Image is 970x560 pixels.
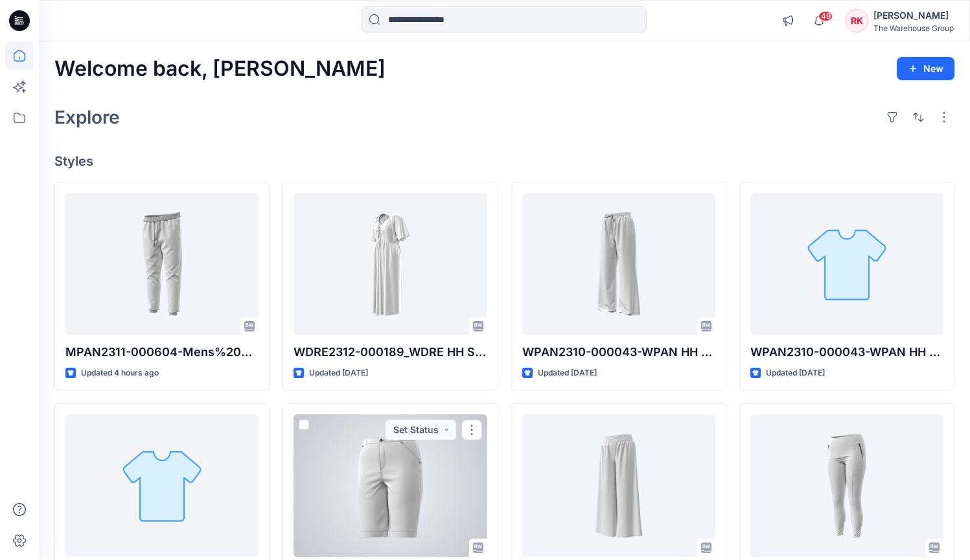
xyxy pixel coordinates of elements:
a: MPAN2311-000604-Mens%20Pants Correction [65,193,259,335]
p: WDRE2312-000189_WDRE HH SS [PERSON_NAME] [294,343,487,361]
p: WPAN2310-000043-WPAN HH WIDE SIDE STRIPE Correction [522,343,715,361]
a: WPAN2310-000043-WPAN HH WIDE SIDE STRIPE Correction [65,414,259,557]
h2: Welcome back, [PERSON_NAME] [54,57,386,81]
a: WPAN2404-000429-WPAN HH SHIRRD WAIST WIDE Correction [522,414,715,557]
a: WPAN2211-000168-WPAN HH PONTE ZIP DETAIL [750,414,943,557]
a: WSHO2312-000517-WSHO HH STR DNM KNEE LENGTH Correction [294,414,487,557]
a: WPAN2310-000043-WPAN HH WIDE SIDE STRIPE Correction [750,193,943,335]
div: RK [845,9,868,32]
span: 49 [818,11,833,21]
p: Updated 4 hours ago [81,366,159,380]
h4: Styles [54,153,954,169]
h2: Explore [54,107,120,128]
button: New [897,57,954,80]
a: WDRE2312-000189_WDRE HH SS JANINE MIDI [294,193,487,335]
p: WPAN2310-000043-WPAN HH WIDE SIDE STRIPE Correction [750,343,943,361]
div: [PERSON_NAME] [873,8,954,23]
a: WPAN2310-000043-WPAN HH WIDE SIDE STRIPE Correction [522,193,715,335]
p: Updated [DATE] [538,366,597,380]
div: The Warehouse Group [873,23,954,33]
p: Updated [DATE] [309,366,368,380]
p: MPAN2311-000604-Mens%20Pants Correction [65,343,259,361]
p: Updated [DATE] [766,366,825,380]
